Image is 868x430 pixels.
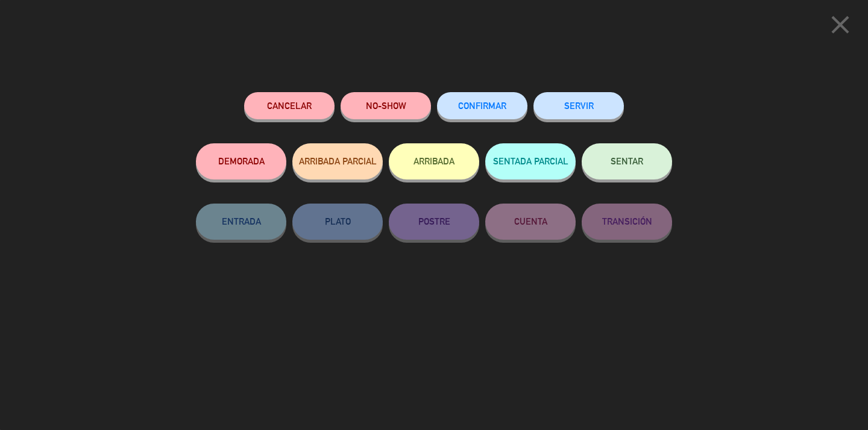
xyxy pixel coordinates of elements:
[582,143,672,179] button: SENTAR
[341,92,431,119] button: NO-SHOW
[825,10,855,40] i: close
[582,204,672,240] button: TRANSICIÓN
[458,101,506,111] span: CONFIRMAR
[196,204,286,240] button: ENTRADA
[292,143,383,179] button: ARRIBADA PARCIAL
[533,92,624,119] button: SERVIR
[292,204,383,240] button: PLATO
[244,92,335,119] button: Cancelar
[389,143,479,179] button: ARRIBADA
[196,143,286,179] button: DEMORADA
[485,143,576,179] button: SENTADA PARCIAL
[389,204,479,240] button: POSTRE
[611,156,643,166] span: SENTAR
[437,92,527,119] button: CONFIRMAR
[299,156,377,166] span: ARRIBADA PARCIAL
[822,9,859,45] button: close
[485,204,576,240] button: CUENTA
